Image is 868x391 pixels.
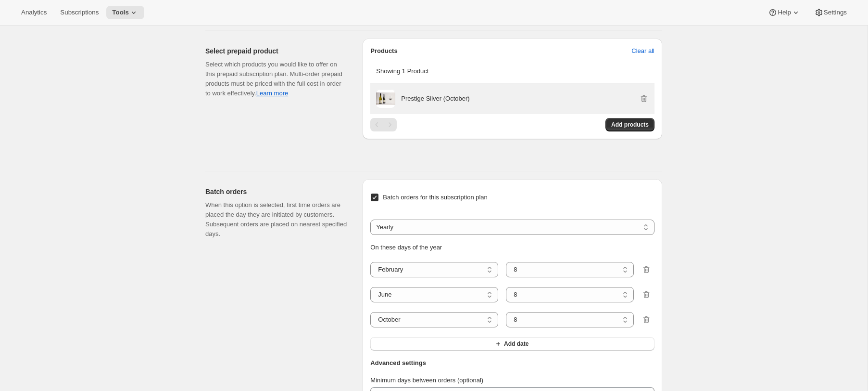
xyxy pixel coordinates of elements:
[370,337,654,351] button: Add date
[626,43,660,59] button: Clear all
[370,118,397,131] nav: Pagination
[370,377,483,384] span: Minimum days between orders (optional)
[762,6,806,19] button: Help
[370,358,426,368] span: Advanced settings
[376,67,428,75] span: Showing 1 Product
[205,200,347,239] p: When this option is selected, first time orders are placed the day they are initiated by customer...
[54,6,104,19] button: Subscriptions
[383,194,488,201] span: Batch orders for this subscription plan
[611,121,649,129] span: Add products
[21,9,47,16] span: Analytics
[824,9,847,16] span: Settings
[370,46,397,56] p: Products
[256,90,288,97] a: Learn more
[205,187,347,196] h2: Batch orders
[808,6,853,19] button: Settings
[112,9,129,16] span: Tools
[60,9,99,16] span: Subscriptions
[205,46,347,56] h2: Select prepaid product
[631,46,654,56] span: Clear all
[370,243,654,252] p: On these days of the year
[504,340,528,348] span: Add date
[106,6,144,19] button: Tools
[778,9,791,16] span: Help
[401,94,469,104] p: Prestige Silver (October)
[605,118,654,131] button: Add products
[15,6,52,19] button: Analytics
[205,60,347,98] div: Select which products you would like to offer on this prepaid subscription plan. Multi-order prep...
